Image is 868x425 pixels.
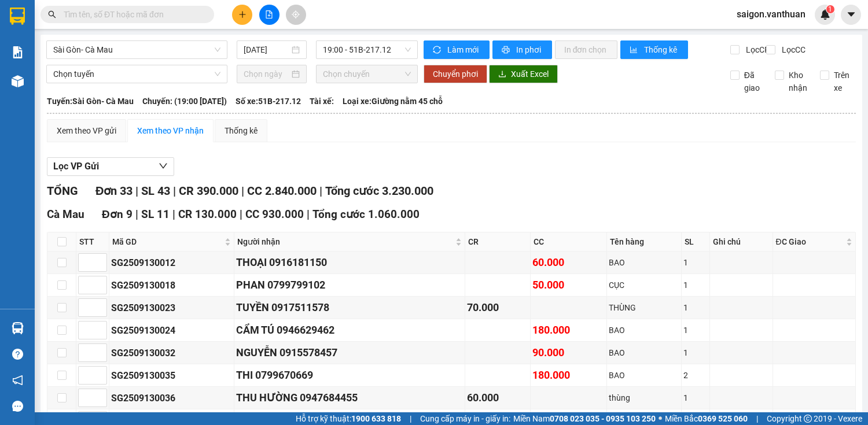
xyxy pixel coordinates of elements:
[225,124,258,137] div: Thống kê
[286,5,306,25] button: aim
[173,184,176,198] span: |
[57,124,116,137] div: Xem theo VP gửi
[259,5,279,25] button: file-add
[609,369,679,382] div: BAO
[665,412,748,425] span: Miền Bắc
[804,415,812,423] span: copyright
[236,95,301,108] span: Số xe: 51B-217.12
[76,232,109,252] th: STT
[244,68,289,80] input: Chọn ngày
[777,43,807,56] span: Lọc CC
[846,9,856,20] span: caret-down
[620,40,688,59] button: bar-chartThống kê
[498,70,506,79] span: download
[683,279,708,291] div: 1
[12,401,23,412] span: message
[53,65,220,83] span: Chọn tuyến
[609,279,679,291] div: CỤC
[141,184,170,198] span: SL 43
[109,274,234,297] td: SG2509130018
[102,208,133,221] span: Đơn 9
[232,5,252,25] button: plus
[109,252,234,274] td: SG2509130012
[319,184,322,198] span: |
[829,69,856,94] span: Trên xe
[307,208,310,221] span: |
[12,349,23,360] span: question-circle
[109,319,234,342] td: SG2509130024
[64,8,200,21] input: Tìm tên, số ĐT hoặc mã đơn
[137,124,204,137] div: Xem theo VP nhận
[109,387,234,409] td: SG2509130036
[467,390,529,406] div: 60.000
[410,412,411,425] span: |
[237,235,453,248] span: Người nhận
[550,414,656,423] strong: 0708 023 035 - 0935 103 250
[109,364,234,387] td: SG2509130035
[710,232,773,252] th: Ghi chú
[740,69,767,94] span: Đã giao
[683,256,708,269] div: 1
[513,412,656,425] span: Miền Nam
[424,40,490,59] button: syncLàm mới
[292,10,300,19] span: aim
[111,278,232,293] div: SG2509130018
[532,254,605,271] div: 60.000
[109,297,234,319] td: SG2509130023
[682,232,711,252] th: SL
[141,208,170,221] span: SL 11
[244,43,289,56] input: 13/09/2025
[47,184,78,198] span: TỔNG
[47,97,134,106] b: Tuyến: Sài Gòn- Cà Mau
[12,322,24,334] img: warehouse-icon
[532,345,605,361] div: 90.000
[420,412,510,425] span: Cung cấp máy in - giấy in:
[492,40,552,59] button: printerIn phơi
[727,7,815,21] span: saigon.vanthuan
[10,8,25,25] img: logo-vxr
[609,346,679,359] div: BAO
[142,95,227,108] span: Chuyến: (19:00 [DATE])
[179,184,238,198] span: CR 390.000
[12,375,23,386] span: notification
[516,43,543,56] span: In phơi
[465,232,531,252] th: CR
[741,43,771,56] span: Lọc CR
[236,277,462,293] div: PHAN 0799799102
[776,235,844,248] span: ĐC Giao
[312,208,420,221] span: Tổng cước 1.060.000
[531,232,607,252] th: CC
[433,46,443,55] span: sync
[12,75,24,87] img: warehouse-icon
[236,367,462,383] div: THI 0799670669
[467,300,529,316] div: 70.000
[111,368,232,383] div: SG2509130035
[111,256,232,270] div: SG2509130012
[502,46,512,55] span: printer
[111,346,232,360] div: SG2509130032
[95,184,133,198] span: Đơn 33
[683,301,708,314] div: 1
[447,43,480,56] span: Làm mới
[135,208,138,221] span: |
[111,323,232,338] div: SG2509130024
[659,416,662,421] span: ⚪️
[240,208,242,221] span: |
[841,5,861,25] button: caret-down
[296,412,401,425] span: Hỗ trợ kỹ thuật:
[784,69,812,94] span: Kho nhận
[323,65,411,83] span: Chọn chuyến
[609,391,679,404] div: thùng
[109,342,234,364] td: SG2509130032
[241,184,244,198] span: |
[236,300,462,316] div: TUYỀN 0917511578
[310,95,334,108] span: Tài xế:
[489,65,558,83] button: downloadXuất Excel
[424,65,487,83] button: Chuyển phơi
[351,414,401,423] strong: 1900 633 818
[607,232,681,252] th: Tên hàng
[511,68,549,80] span: Xuất Excel
[532,322,605,338] div: 180.000
[236,390,462,406] div: THU HƯỜNG 0947684455
[555,40,618,59] button: In đơn chọn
